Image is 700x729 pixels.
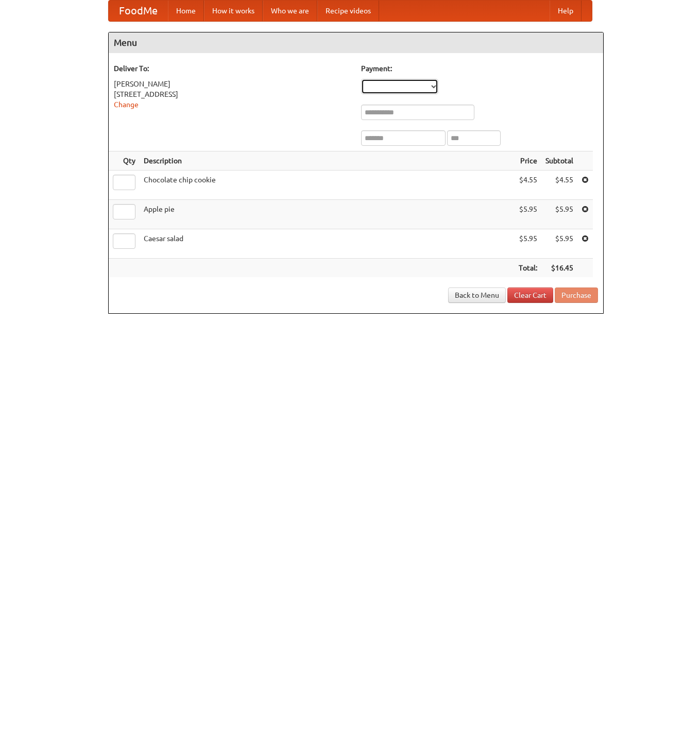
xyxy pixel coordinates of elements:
td: $4.55 [515,171,541,200]
h5: Payment: [361,63,598,74]
a: FoodMe [109,1,168,21]
th: Description [140,151,515,171]
th: $16.45 [541,259,577,278]
div: [STREET_ADDRESS] [114,89,351,99]
button: Purchase [555,287,598,303]
a: Clear Cart [507,287,553,303]
a: Back to Menu [448,287,506,303]
a: Help [550,1,582,21]
a: Home [168,1,204,21]
td: Caesar salad [140,229,515,259]
td: $5.95 [515,229,541,259]
a: Change [114,100,139,109]
th: Qty [109,151,140,171]
h5: Deliver To: [114,63,351,74]
a: Who we are [263,1,317,21]
td: Apple pie [140,200,515,229]
div: [PERSON_NAME] [114,79,351,89]
h4: Menu [109,32,603,53]
a: How it works [204,1,263,21]
td: $4.55 [541,171,577,200]
th: Subtotal [541,151,577,171]
td: $5.95 [541,200,577,229]
td: Chocolate chip cookie [140,171,515,200]
th: Price [515,151,541,171]
a: Recipe videos [317,1,379,21]
td: $5.95 [515,200,541,229]
td: $5.95 [541,229,577,259]
th: Total: [515,259,541,278]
